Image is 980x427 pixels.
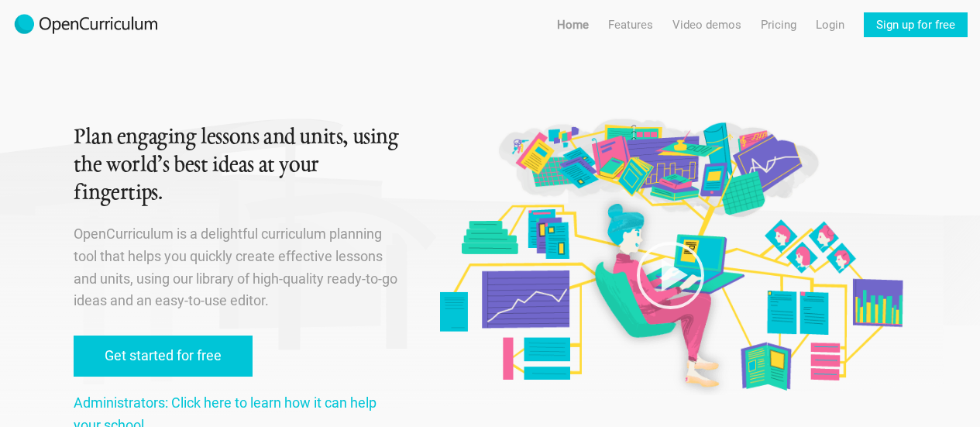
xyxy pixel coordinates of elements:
[74,223,401,312] p: OpenCurriculum is a delightful curriculum planning tool that helps you quickly create effective l...
[864,12,968,37] a: Sign up for free
[608,12,653,37] a: Features
[74,336,253,377] a: Get started for free
[74,124,401,208] h1: Plan engaging lessons and units, using the world’s best ideas at your fingertips.
[557,12,589,37] a: Home
[761,12,796,37] a: Pricing
[12,12,160,37] img: 2017-logo-m.png
[816,12,844,37] a: Login
[672,12,741,37] a: Video demos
